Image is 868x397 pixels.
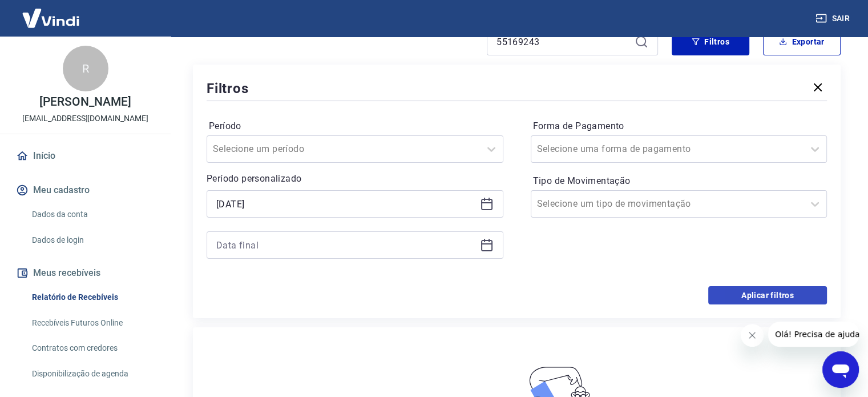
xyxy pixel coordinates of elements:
[209,119,501,133] label: Período
[822,351,859,388] iframe: Botão para abrir a janela de mensagens
[27,228,157,252] a: Dados de login
[672,28,749,55] button: Filtros
[27,362,157,386] a: Disponibilização de agenda
[813,8,854,29] button: Sair
[533,174,825,188] label: Tipo de Movimentação
[14,143,157,169] a: Início
[63,46,108,91] div: R
[533,119,825,133] label: Forma de Pagamento
[216,195,475,212] input: Data inicial
[39,96,131,108] p: [PERSON_NAME]
[27,286,157,309] a: Relatório de Recebíveis
[741,324,764,347] iframe: Fechar mensagem
[14,178,157,203] button: Meu cadastro
[207,172,503,186] p: Período personalizado
[207,79,249,98] h5: Filtros
[27,311,157,335] a: Recebíveis Futuros Online
[768,322,859,347] iframe: Mensagem da empresa
[763,28,841,55] button: Exportar
[708,286,827,304] button: Aplicar filtros
[14,260,157,286] button: Meus recebíveis
[27,336,157,360] a: Contratos com credores
[22,113,148,125] p: [EMAIL_ADDRESS][DOMAIN_NAME]
[7,8,96,17] span: Olá! Precisa de ajuda?
[27,203,157,226] a: Dados da conta
[216,236,475,254] input: Data final
[14,1,88,35] img: Vindi
[496,33,630,50] input: Busque pelo número do pedido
